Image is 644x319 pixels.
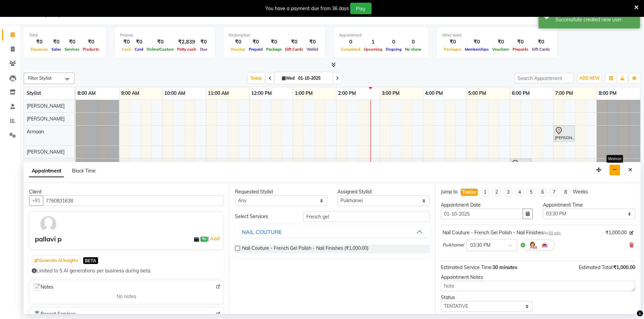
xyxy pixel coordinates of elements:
[247,47,264,52] span: Prepaid
[481,188,490,196] li: 1
[120,32,210,38] div: Finance
[527,188,535,196] li: 5
[362,38,384,46] div: 1
[510,160,531,174] div: [PERSON_NAME], TK01, 06:00 PM-06:30 PM, Beauty Essentials - Full Legs Brightening - Waxing
[249,88,273,98] a: 12:00 PM
[550,188,558,196] li: 7
[442,47,463,52] span: Packages
[462,189,476,196] div: Today
[133,38,145,46] div: ₹0
[339,47,362,52] span: Completed
[32,267,221,274] div: Limited to 5 AI generations per business during beta.
[235,188,327,195] div: Requested Stylist
[27,90,41,96] span: Stylist
[27,116,65,122] span: [PERSON_NAME]
[339,32,423,38] div: Appointment
[441,294,533,301] div: Status
[247,38,264,46] div: ₹0
[145,38,175,46] div: ₹0
[543,202,635,209] div: Appointment Time
[280,76,296,81] span: Wed
[441,209,523,219] input: yyyy-mm-dd
[198,47,209,52] span: Due
[242,245,368,253] span: Nail Couture - French Gel Polish - Nail Finishes (₹1,000.00)
[504,188,512,196] li: 3
[83,257,98,264] span: BETA
[29,165,64,177] span: Appointment
[303,211,430,222] input: Search by service name
[548,231,561,235] span: 30 min
[530,38,552,46] div: ₹0
[264,38,283,46] div: ₹0
[305,47,320,52] span: Wallet
[265,5,349,12] div: You have a payment due from 36 days
[175,38,198,46] div: ₹2,839
[553,88,575,98] a: 7:00 PM
[463,38,491,46] div: ₹0
[491,47,511,52] span: Vouchers
[554,127,574,141] div: [PERSON_NAME] A, TK02, 07:00 PM-07:30 PM, Men Hair Cut - Hair Cut Sr Stylist
[442,32,552,38] div: Other sales
[597,88,618,98] a: 8:00 PM
[27,162,45,168] span: Rekha C
[117,293,136,300] span: No notes
[50,38,63,46] div: ₹0
[200,237,208,242] span: ₹0
[511,38,530,46] div: ₹0
[242,228,282,236] div: NAIL COUTURE
[29,195,43,206] button: +91
[248,73,265,83] span: Today
[629,231,634,235] i: Edit price
[27,103,65,109] span: [PERSON_NAME]
[443,242,464,248] span: Puikhamei
[573,188,588,195] div: Weeks
[441,202,533,209] div: Appointment Date
[283,38,305,46] div: ₹0
[120,47,133,52] span: Cash
[384,47,403,52] span: Ongoing
[305,38,320,46] div: ₹0
[76,88,97,98] a: 8:00 AM
[229,47,247,52] span: Voucher
[528,241,536,249] img: Hairdresser.png
[339,38,362,46] div: 0
[605,229,627,236] span: ₹1,000.00
[544,231,561,235] small: for
[81,38,101,46] div: ₹0
[230,213,298,220] div: Select Services
[283,47,305,52] span: Gift Cards
[579,76,599,81] span: ADD NEW
[28,75,52,81] span: Filter Stylist
[538,188,547,196] li: 6
[296,73,330,83] input: 2025-10-01
[380,88,401,98] a: 3:00 PM
[29,188,224,195] div: Client
[442,38,463,46] div: ₹0
[555,16,635,23] div: Successfully created new user.
[32,283,53,292] span: Notes
[198,38,210,46] div: ₹0
[423,88,445,98] a: 4:00 PM
[43,195,224,206] input: Search by Name/Mobile/Email/Code
[578,74,601,83] button: ADD NEW
[229,32,320,38] div: Redemption
[120,38,133,46] div: ₹0
[337,188,430,195] div: Assigned Stylist
[27,129,44,135] span: Armaan
[625,165,635,175] button: Close
[29,47,50,52] span: Expenses
[561,188,570,196] li: 8
[32,310,76,318] span: Recent Services
[209,235,221,243] a: Add
[613,264,635,270] span: ₹1,000.00
[145,47,175,52] span: Online/Custom
[579,264,613,270] span: Estimated Total:
[29,38,50,46] div: ₹0
[81,47,101,52] span: Products
[29,32,101,38] div: Total
[50,47,63,52] span: Sales
[491,38,511,46] div: ₹0
[606,155,623,163] div: Minimize
[163,88,187,98] a: 10:00 AM
[293,88,314,98] a: 1:00 PM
